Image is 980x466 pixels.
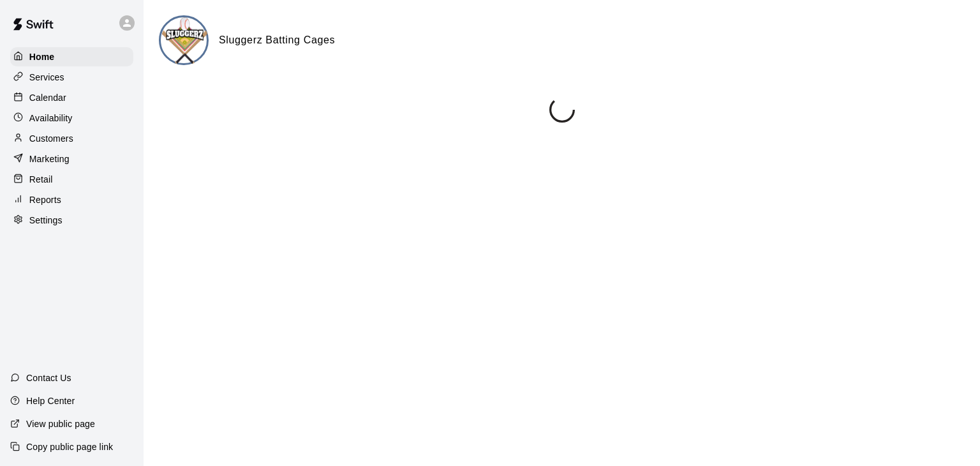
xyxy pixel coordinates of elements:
p: Calendar [29,91,66,104]
p: Settings [29,214,63,227]
a: Marketing [10,149,133,169]
p: Reports [29,193,61,206]
p: View public page [26,417,95,430]
p: Marketing [29,153,70,165]
p: Contact Us [26,372,71,384]
p: Copy public page link [26,440,113,453]
img: Sluggerz Batting Cages logo [161,17,209,65]
a: Retail [10,170,133,189]
a: Customers [10,129,133,148]
h6: Sluggerz Batting Cages [219,32,335,49]
p: Retail [29,173,53,186]
a: Services [10,68,133,87]
p: Customers [29,132,73,145]
a: Reports [10,190,133,209]
a: Home [10,47,133,66]
p: Availability [29,112,73,124]
p: Help Center [26,395,75,407]
p: Services [29,71,64,84]
a: Calendar [10,88,133,107]
a: Settings [10,211,133,230]
a: Availability [10,109,133,128]
p: Home [29,50,55,63]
